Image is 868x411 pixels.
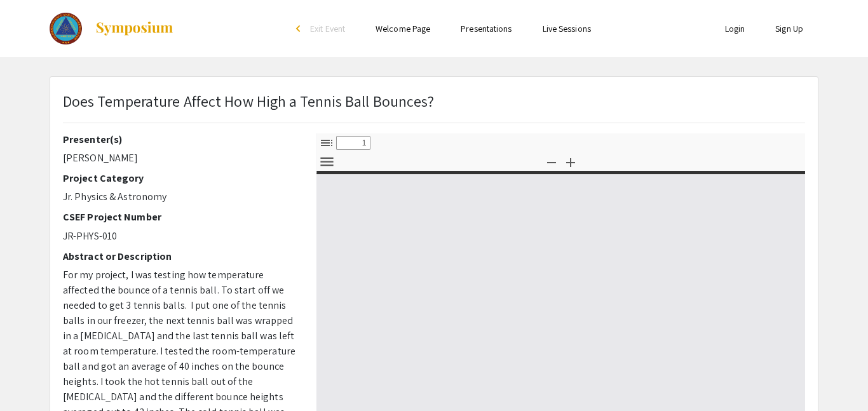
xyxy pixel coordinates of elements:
h2: Abstract or Description [63,250,297,262]
p: Jr. Physics & Astronomy [63,189,297,205]
input: Page [336,136,370,150]
button: Tools [316,152,337,171]
h2: Project Category [63,172,297,184]
p: [PERSON_NAME] [63,151,297,166]
h2: Presenter(s) [63,133,297,145]
div: arrow_back_ios [296,25,304,32]
a: The 2023 Colorado Science & Engineering Fair [50,13,174,44]
a: Live Sessions [543,23,591,34]
button: Zoom Out [541,152,562,171]
a: Welcome Page [376,23,430,34]
button: Zoom In [560,152,581,171]
button: Toggle Sidebar [316,133,337,152]
p: JR-PHYS-010 [63,229,297,244]
a: Login [725,23,745,34]
a: Sign Up [775,23,803,34]
a: Presentations [461,23,512,34]
img: Symposium by ForagerOne [95,21,174,36]
p: Does Temperature Affect How High a Tennis Ball Bounces? [63,90,435,112]
span: Exit Event [310,23,345,34]
img: The 2023 Colorado Science & Engineering Fair [50,13,82,44]
h2: CSEF Project Number [63,211,297,223]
